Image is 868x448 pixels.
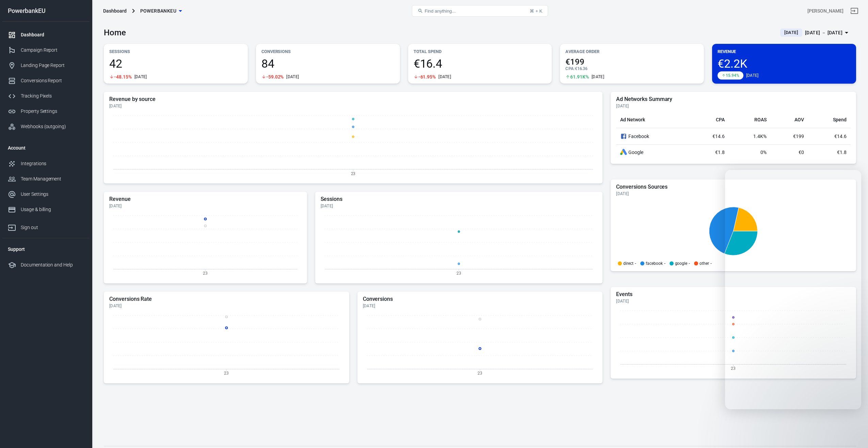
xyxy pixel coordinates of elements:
[620,149,685,156] div: Google
[261,48,395,55] p: Conversions
[726,73,739,77] span: 15.94%
[438,74,451,80] div: [DATE]
[646,261,663,265] p: facebook
[834,134,847,139] span: €14.6
[21,175,84,183] div: Team Management
[620,149,627,156] div: Google Ads
[530,8,542,14] div: ⌘ + K
[140,7,176,15] span: PowerbankEU
[103,7,127,14] div: Dashboard
[616,184,851,190] h5: Conversions Sources
[746,73,759,78] div: [DATE]
[616,96,851,103] h5: Ad Networks Summary
[616,111,689,128] th: Ad Network
[846,3,863,19] a: Sign out
[109,296,344,303] h5: Conversions Rate
[138,5,184,17] button: PowerbankEU
[363,303,597,309] div: [DATE]
[261,58,395,69] span: 84
[286,74,299,80] div: [DATE]
[478,371,482,376] tspan: 23
[109,196,302,203] h5: Revenue
[2,140,90,156] li: Account
[592,74,604,80] div: [DATE]
[363,296,597,303] h5: Conversions
[712,134,725,139] span: €14.6
[782,29,801,36] span: [DATE]
[21,77,84,84] div: Conversions Report
[616,103,851,109] div: [DATE]
[2,241,90,257] li: Support
[21,191,84,198] div: User Settings
[21,31,84,38] div: Dashboard
[114,74,132,79] span: -48.15%
[570,74,589,79] span: 61.91K%
[845,415,861,431] iframe: Intercom live chat
[2,42,90,58] a: Campaign Report
[134,74,147,80] div: [DATE]
[725,170,861,409] iframe: To enrich screen reader interactions, please activate Accessibility in Grammarly extension settings
[565,48,698,55] p: Average Order
[675,261,688,265] p: google
[109,48,242,55] p: Sessions
[635,261,636,265] span: -
[109,303,344,309] div: [DATE]
[418,74,436,79] span: -61.95%
[718,58,851,69] span: €2.2K
[109,203,302,209] div: [DATE]
[2,156,90,171] a: Integrations
[21,108,84,115] div: Property Settings
[21,160,84,167] div: Integrations
[2,88,90,104] a: Tracking Pixels
[412,5,548,17] button: Find anything...⌘ + K
[2,73,90,88] a: Conversions Report
[565,58,698,66] span: €199
[2,171,90,187] a: Team Management
[837,150,847,155] span: €1.8
[807,7,843,15] div: Account id: euM9DEON
[799,150,804,155] span: €0
[760,150,767,155] span: 0%
[21,62,84,69] div: Landing Page Report
[2,119,90,134] a: Webhooks (outgoing)
[104,28,126,37] h3: Home
[771,111,808,128] th: AOV
[808,111,851,128] th: Spend
[21,92,84,100] div: Tracking Pixels
[689,111,729,128] th: CPA
[2,27,90,42] a: Dashboard
[21,206,84,213] div: Usage & billing
[805,29,842,37] div: [DATE] － [DATE]
[620,132,685,140] div: Facebook
[2,104,90,119] a: Property Settings
[21,261,84,269] div: Documentation and Help
[715,150,725,155] span: €1.8
[456,271,461,276] tspan: 23
[414,58,547,69] span: €16.4
[623,261,633,265] p: direct
[224,371,229,376] tspan: 23
[109,58,242,69] span: 42
[414,48,547,55] p: Total Spend
[620,132,627,140] svg: Facebook Ads
[321,203,597,209] div: [DATE]
[266,74,284,79] span: -59.02%
[729,111,771,128] th: ROAS
[700,261,709,265] p: other
[2,202,90,217] a: Usage & billing
[351,171,356,176] tspan: 23
[689,261,690,265] span: -
[664,261,665,265] span: -
[775,27,856,38] button: [DATE][DATE] － [DATE]
[109,96,597,103] h5: Revenue by source
[753,134,767,139] span: 1.4K%
[109,103,597,109] div: [DATE]
[575,66,588,71] span: €16.36
[21,224,84,231] div: Sign out
[424,8,455,14] span: Find anything...
[2,58,90,73] a: Landing Page Report
[565,66,575,71] span: CPA :
[710,261,712,265] span: -
[2,217,90,235] a: Sign out
[616,298,851,304] div: [DATE]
